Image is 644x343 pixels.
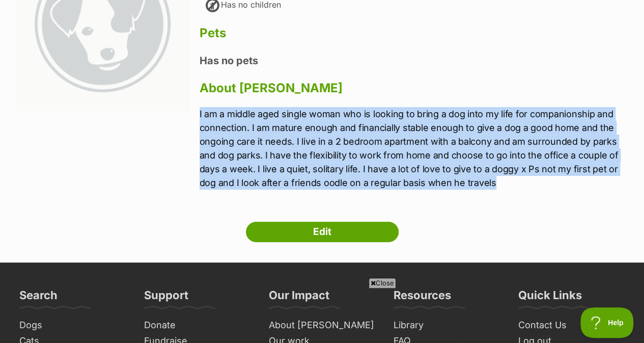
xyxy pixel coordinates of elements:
[15,318,130,333] a: Dogs
[19,288,58,308] h3: Search
[137,292,508,338] iframe: Advertisement
[200,107,629,190] p: I am a middle aged single woman who is looking to bring a dog into my life for companionship and ...
[514,318,629,333] a: Contact Us
[580,307,634,338] iframe: Help Scout Beacon - Open
[246,222,399,242] a: Edit
[200,81,629,95] h3: About [PERSON_NAME]
[518,288,582,308] h3: Quick Links
[200,54,629,67] h4: Has no pets
[200,26,629,40] h3: Pets
[369,278,396,288] span: Close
